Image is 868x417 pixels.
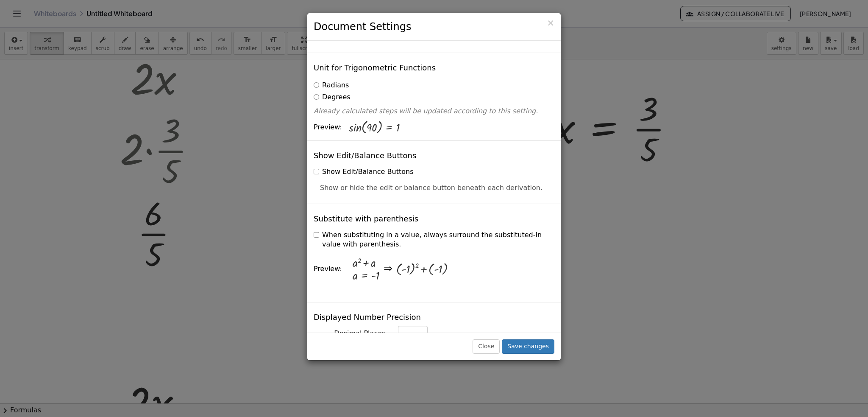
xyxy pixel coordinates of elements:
[384,262,392,277] div: ⇒
[741,58,826,75] div: Adjust settings for the current document
[547,18,554,28] span: ×
[320,183,548,193] p: Show or hide the edit or balance button beneath each derivation.
[314,123,342,132] span: Preview:
[473,339,500,354] button: Close
[314,169,319,174] input: Show Edit/Balance Buttons
[314,92,351,102] label: Degrees
[314,215,418,223] h4: Substitute with parenthesis
[547,19,554,28] button: Close
[502,339,554,354] button: Save changes
[314,232,319,238] input: When substituting in a value, always surround the substituted-in value with parenthesis.
[314,313,421,322] h4: Displayed Number Precision
[314,94,319,100] input: Degrees
[307,326,392,348] label: Decimal Places Shown
[314,106,554,116] p: Already calculated steps will be updated according to this setting.
[314,82,319,88] input: Radians
[314,167,413,177] label: Show Edit/Balance Buttons
[314,20,554,34] h3: Document Settings
[314,64,436,72] h4: Unit for Trigonometric Functions
[314,230,554,250] label: When substituting in a value, always surround the substituted-in value with parenthesis.
[314,151,416,160] h4: Show Edit/Balance Buttons
[314,265,342,273] span: Preview:
[314,81,349,90] label: Radians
